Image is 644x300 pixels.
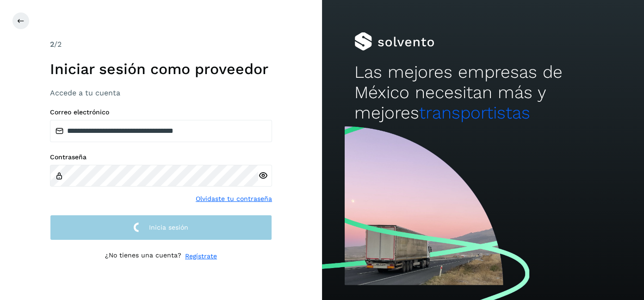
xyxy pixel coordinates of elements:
[149,224,188,231] span: Inicia sesión
[50,40,54,49] span: 2
[50,88,272,97] h3: Accede a tu cuenta
[419,103,530,123] span: transportistas
[185,251,217,261] a: Regístrate
[50,60,272,78] h1: Iniciar sesión como proveedor
[50,39,272,50] div: /2
[105,251,181,261] p: ¿No tienes una cuenta?
[50,153,272,161] label: Contraseña
[50,108,272,116] label: Correo electrónico
[196,194,272,204] a: Olvidaste tu contraseña
[354,62,612,124] h2: Las mejores empresas de México necesitan más y mejores
[50,215,272,240] button: Inicia sesión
